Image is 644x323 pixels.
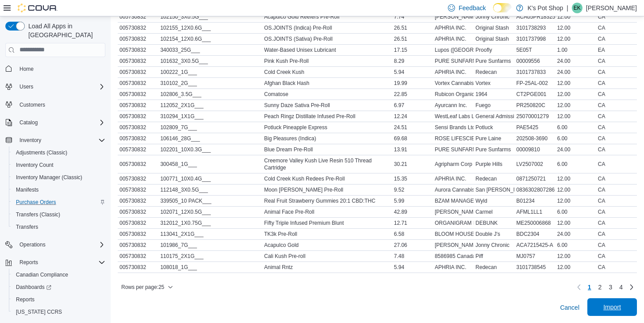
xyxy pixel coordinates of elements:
div: 7.74 [392,12,433,22]
button: Inventory [16,135,45,146]
span: Cancel [560,303,579,312]
div: 113041_2X1G___ [158,229,262,239]
div: 005730832 [118,240,158,250]
div: 005730832 [118,122,158,133]
button: Inventory Count [9,159,109,171]
div: B01234 [514,196,555,206]
span: Customers [16,99,105,110]
span: Dashboards [12,282,105,292]
div: 25070001279 [514,111,555,122]
div: 005730832 [118,23,158,33]
div: 15.35 [392,173,433,184]
div: 6.97 [392,100,433,111]
span: Inventory Count [12,160,105,170]
a: Transfers (Classic) [12,209,64,220]
div: Proofly [474,45,514,55]
div: Piff [474,251,514,261]
img: Cova [18,4,58,12]
div: 339505_10 PACK___ [158,196,262,206]
div: BZAM MANAGEMENT INC. D.B.A. BZAM CANNABIS [433,196,474,206]
div: CA [596,196,637,206]
div: Redecan [474,262,514,273]
div: CA [596,251,637,261]
div: 005730832 [118,78,158,88]
div: Double J's [474,229,514,239]
div: WestLeaf Labs LP [433,111,474,122]
div: CA [596,185,637,195]
button: [US_STATE] CCRS [9,306,109,318]
div: CA [596,207,637,217]
div: APHRIA INC. [433,67,474,77]
div: 300458_1G___ [158,159,262,169]
div: Potluck Pineapple Express [262,122,392,133]
a: Transfers [12,222,42,232]
div: 202508-3690 [514,133,555,144]
div: 310294_1X1G___ [158,111,262,122]
button: Operations [2,238,109,251]
div: APHRIA INC. [433,173,474,184]
div: 005730832 [118,207,158,217]
div: 110175_2X1G___ [158,251,262,261]
div: MJ0757 [514,251,555,261]
div: 26.51 [392,23,433,33]
a: Purchase Orders [12,197,60,208]
span: Adjustments (Classic) [16,149,67,156]
div: 12.00 [555,196,596,206]
div: Animal Face Pre-Roll [262,207,392,217]
div: 00009810 [514,144,555,155]
div: 42.89 [392,207,433,217]
div: 24.00 [555,67,596,77]
div: FP-25AL-002 [514,78,555,88]
div: CA [596,111,637,122]
div: 12.00 [555,111,596,122]
span: Import [603,303,621,311]
div: Pink Kush Pre-Roll [262,56,392,66]
div: CA [596,144,637,155]
span: Adjustments (Classic) [12,147,105,158]
div: 6.00 [555,207,596,217]
a: Next page [626,282,637,292]
div: PR250820C [514,100,555,111]
button: Rows per page:25 [118,282,177,292]
p: [PERSON_NAME] [586,3,637,13]
span: Users [19,83,33,90]
div: 12.00 [555,173,596,184]
div: 24.00 [555,144,596,155]
a: Page 4 of 4 [616,280,626,294]
div: Elisa Keay [572,3,582,13]
button: Customers [2,98,109,111]
span: EK [574,3,581,13]
div: 5E05T [514,45,555,55]
div: CA [596,56,637,66]
a: Manifests [12,185,42,195]
div: 005730832 [118,196,158,206]
div: 6.00 [555,240,596,250]
button: Home [2,62,109,75]
div: [PERSON_NAME] Corp. [433,207,474,217]
span: Catalog [19,119,38,126]
div: Purple Hills [474,159,514,169]
div: Comatose [262,89,392,100]
span: Catalog [16,117,105,128]
button: Inventory Manager (Classic) [9,171,109,184]
div: 310102_2G___ [158,78,262,88]
span: Manifests [16,186,39,193]
div: 00009556 [514,56,555,66]
span: Home [16,63,105,74]
button: Manifests [9,184,109,196]
div: Water-Based Unisex Lubricant [262,45,392,55]
div: 005730832 [118,56,158,66]
span: Transfers (Classic) [16,211,60,218]
div: 0836302807286 [514,185,555,195]
span: Home [19,65,34,73]
div: ME250006868 [514,218,555,228]
div: ORGANIGRAM INC. [433,218,474,228]
p: K's Pot Shop [528,3,563,13]
div: 340033_25G___ [158,45,262,55]
div: Pure Laine [474,133,514,144]
div: CA [596,100,637,111]
div: 24.00 [555,229,596,239]
div: APHRIA INC. [433,34,474,44]
div: 26.51 [392,34,433,44]
div: AFML1LL1 [514,207,555,217]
